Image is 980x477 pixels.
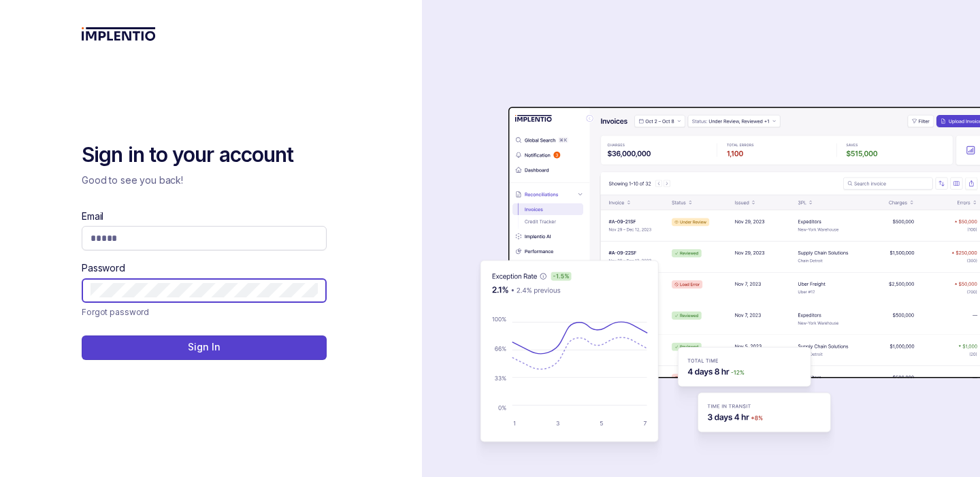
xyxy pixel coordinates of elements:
[188,340,220,354] p: Sign In
[82,335,327,360] button: Sign In
[82,142,327,169] h2: Sign in to your account
[82,27,156,41] img: logo
[82,210,103,223] label: Email
[82,306,149,319] a: Link Forgot password
[82,174,327,187] p: Good to see you back!
[82,261,125,275] label: Password
[82,306,149,319] p: Forgot password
